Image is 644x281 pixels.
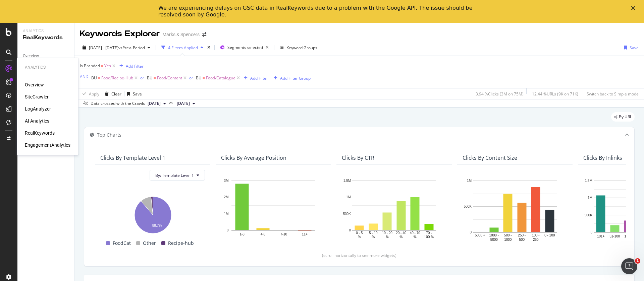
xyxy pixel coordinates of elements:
[463,177,567,242] svg: A chart.
[358,235,361,239] text: %
[80,42,153,53] button: [DATE] - [DATE]vsPrev. Period
[533,238,539,241] text: 250
[145,99,169,108] button: [DATE]
[631,6,638,10] div: Close
[206,73,235,83] span: Food/Catalogue
[463,154,517,161] div: Clicks By Content Size
[410,231,421,235] text: 40 - 70
[239,232,245,236] text: 1-3
[101,63,103,69] span: =
[100,154,165,161] div: Clicks By Template Level 1
[25,106,51,112] a: LogAnalyzer
[102,88,121,99] button: Clear
[98,75,100,81] span: =
[154,75,156,81] span: =
[25,130,55,136] a: RealKeywords
[224,196,229,199] text: 2M
[382,231,393,235] text: 10 - 20
[349,228,351,232] text: 0
[221,177,326,239] div: A chart.
[280,75,311,81] div: Add Filter Group
[583,154,622,161] div: Clicks By Inlinks
[217,42,271,53] button: Segments selected
[597,234,605,238] text: 101+
[286,45,317,51] div: Keyword Groups
[118,45,145,51] span: vs Prev. Period
[80,74,89,79] div: AND
[159,42,206,53] button: 4 Filters Applied
[157,73,182,83] span: Food/Content
[399,235,402,239] text: %
[168,45,198,51] div: 4 Filters Applied
[101,73,133,83] span: Food/Recipe-Hub
[426,231,432,235] text: 70 -
[372,235,375,239] text: %
[356,231,363,235] text: 0 - 5
[189,75,193,81] div: or
[587,91,639,97] div: Switch back to Simple mode
[250,75,268,81] div: Add Filter
[140,75,144,81] div: or
[585,179,592,183] text: 1.5M
[221,154,286,161] div: Clicks By Average Position
[89,45,118,51] span: [DATE] - [DATE]
[621,42,639,53] button: Save
[224,212,229,216] text: 1M
[25,81,44,88] a: Overview
[227,45,263,50] span: Segments selected
[147,75,153,81] span: BU
[168,239,194,247] span: Recipe-hub
[504,233,512,237] text: 500 -
[635,258,640,264] span: 1
[25,142,70,148] div: EngagementAnalytics
[532,233,540,237] text: 100 -
[150,170,205,181] button: By: Template Level 1
[126,63,144,69] div: Add Filter
[80,63,100,69] span: Is Branded
[100,193,205,234] div: A chart.
[414,235,417,239] text: %
[25,93,49,100] a: SiteCrawler
[464,205,472,208] text: 500K
[476,91,524,97] div: 3.94 % Clicks ( 3M on 75M )
[155,172,194,178] span: By: Template Level 1
[277,42,320,53] button: Keyword Groups
[532,91,578,97] div: 12.44 % URLs ( 9K on 71K )
[346,196,351,199] text: 1M
[202,32,206,37] div: arrow-right-arrow-left
[342,154,374,161] div: Clicks By CTR
[174,99,198,108] button: [DATE]
[611,112,635,122] div: legacy label
[23,34,69,42] div: RealKeywords
[148,100,161,107] span: 2025 Oct. 4th
[369,231,378,235] text: 5 - 10
[224,179,229,183] text: 3M
[177,100,190,107] span: 2025 Mar. 8th
[113,239,131,247] span: FoodCat
[23,28,69,34] div: Analytics
[342,177,446,239] div: A chart.
[117,62,144,70] button: Add Filter
[467,179,472,183] text: 1M
[91,100,145,107] div: Data crossed with the Crawls
[80,28,160,40] div: Keywords Explorer
[630,45,639,51] div: Save
[518,233,526,237] text: 250 -
[143,239,156,247] span: Other
[152,224,162,228] text: 88.7%
[227,228,229,232] text: 0
[544,233,555,237] text: 0 - 100
[111,91,121,97] div: Clear
[475,233,485,237] text: 5000 +
[519,238,525,241] text: 500
[80,88,99,99] button: Apply
[504,238,512,241] text: 1000
[169,100,174,106] span: vs
[206,44,212,51] div: times
[25,118,49,124] a: AI Analytics
[470,230,472,234] text: 0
